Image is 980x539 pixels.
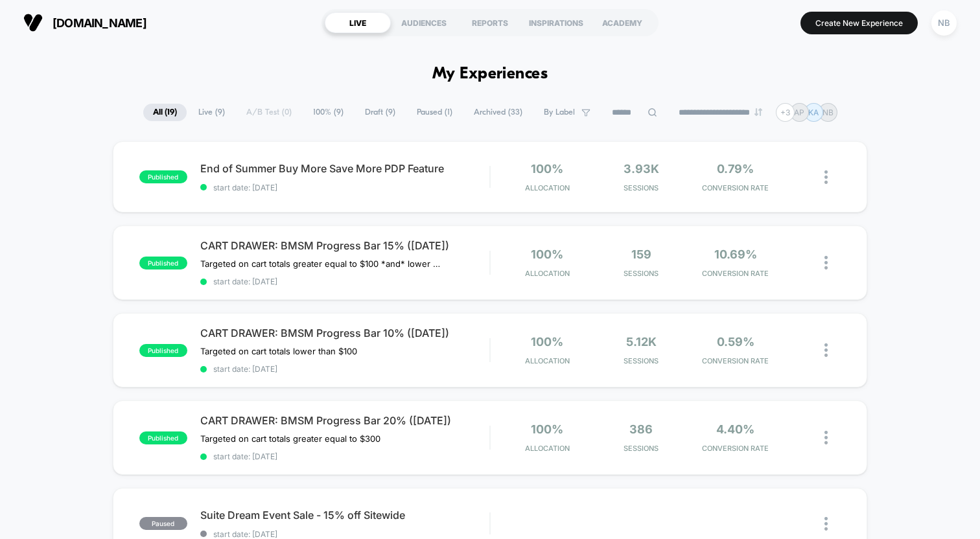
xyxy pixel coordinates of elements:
span: Allocation [525,269,570,278]
span: CONVERSION RATE [692,356,779,365]
img: close [824,256,828,269]
span: 100% [531,162,563,176]
span: start date: [DATE] [200,277,489,286]
p: KA [808,108,819,117]
span: By Label [544,108,575,117]
span: Sessions [598,269,685,278]
span: 5.12k [626,335,657,349]
img: Visually logo [23,13,43,32]
span: published [139,344,187,357]
span: start date: [DATE] [200,529,489,539]
span: 0.79% [717,162,754,176]
span: CONVERSION RATE [692,444,779,453]
span: Sessions [598,444,685,453]
span: Allocation [525,444,570,453]
span: CART DRAWER: BMSM Progress Bar 15% ([DATE]) [200,239,489,252]
span: 10.69% [714,247,757,261]
div: NB [931,10,957,36]
span: start date: [DATE] [200,364,489,374]
img: close [824,343,828,357]
span: Targeted on cart totals greater equal to $300 [200,433,380,444]
span: CONVERSION RATE [692,183,779,192]
img: close [824,517,828,531]
span: [DOMAIN_NAME] [52,16,146,30]
span: published [139,431,187,444]
p: AP [794,108,804,117]
h1: My Experiences [432,65,548,84]
span: Targeted on cart totals greater equal to $100 *and* lower than $300 [200,258,441,269]
span: End of Summer Buy More Save More PDP Feature [200,162,489,175]
span: published [139,170,187,183]
span: Sessions [598,183,685,192]
div: LIVE [325,12,391,33]
span: Suite Dream Event Sale - 15% off Sitewide [200,509,489,522]
p: NB [822,108,834,117]
img: end [754,108,762,116]
button: Create New Experience [800,12,918,34]
span: Archived ( 33 ) [464,104,532,121]
div: + 3 [776,103,795,122]
span: published [139,257,187,269]
span: 100% [531,335,563,349]
span: CONVERSION RATE [692,269,779,278]
span: Allocation [525,183,570,192]
span: Live ( 9 ) [189,104,235,121]
button: [DOMAIN_NAME] [19,12,150,33]
span: Paused ( 1 ) [407,104,462,121]
div: INSPIRATIONS [523,12,589,33]
span: 386 [629,422,653,436]
span: All ( 19 ) [143,104,187,121]
span: 4.40% [716,422,754,436]
img: close [824,170,828,184]
button: NB [927,10,961,36]
span: CART DRAWER: BMSM Progress Bar 20% ([DATE]) [200,414,489,427]
span: 100% ( 9 ) [303,104,353,121]
span: start date: [DATE] [200,452,489,461]
span: Draft ( 9 ) [355,104,405,121]
span: 3.93k [624,162,659,176]
span: CART DRAWER: BMSM Progress Bar 10% ([DATE]) [200,327,489,339]
div: ACADEMY [589,12,655,33]
span: 159 [631,247,651,261]
span: 0.59% [717,335,754,349]
span: paused [139,517,187,530]
span: Allocation [525,356,570,365]
span: 100% [531,247,563,261]
span: Sessions [598,356,685,365]
div: REPORTS [457,12,523,33]
span: Targeted on cart totals lower than $100 [200,346,357,356]
img: close [824,431,828,444]
span: start date: [DATE] [200,183,489,192]
span: 100% [531,422,563,436]
div: AUDIENCES [391,12,457,33]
